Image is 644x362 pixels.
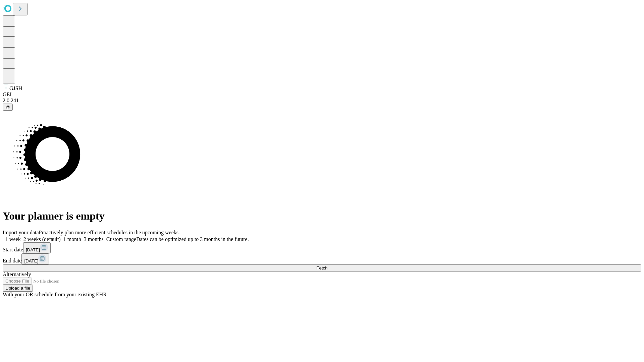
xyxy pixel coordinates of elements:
div: Start date [3,242,641,253]
span: 1 week [5,236,21,242]
h1: Your planner is empty [3,210,641,222]
button: [DATE] [21,253,49,264]
span: GJSH [9,85,22,91]
span: Proactively plan more efficient schedules in the upcoming weeks. [39,230,180,235]
div: End date [3,253,641,264]
span: Alternatively [3,271,31,277]
button: [DATE] [23,242,51,253]
button: @ [3,104,13,111]
button: Fetch [3,264,641,271]
span: [DATE] [24,258,38,263]
div: 2.0.241 [3,98,641,104]
span: Fetch [316,265,327,270]
span: 1 month [63,236,81,242]
span: With your OR schedule from your existing EHR [3,292,107,297]
span: 3 months [84,236,104,242]
button: Upload a file [3,285,33,292]
span: 2 weeks (default) [23,236,61,242]
span: Custom range [106,236,136,242]
span: @ [5,105,10,110]
span: Import your data [3,230,39,235]
span: Dates can be optimized up to 3 months in the future. [136,236,249,242]
div: GEI [3,92,641,98]
span: [DATE] [26,247,40,252]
